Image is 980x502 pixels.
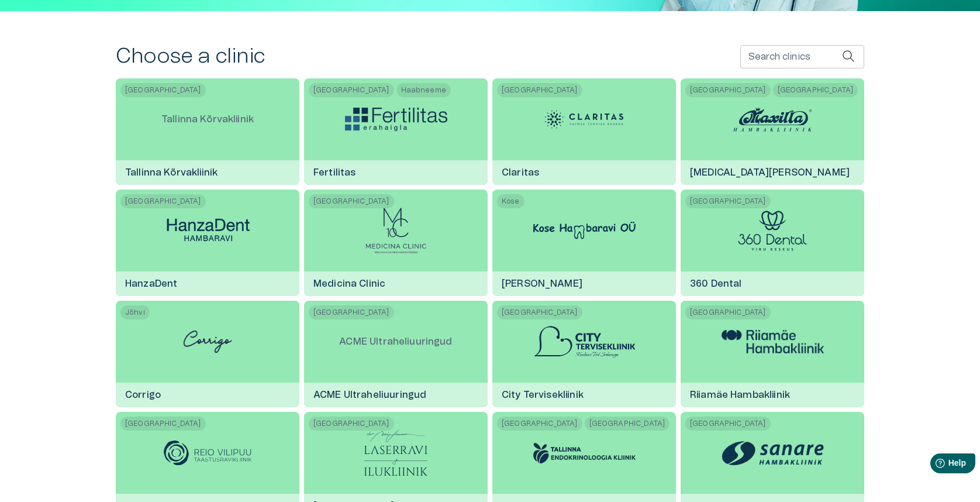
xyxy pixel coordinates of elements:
[120,305,150,319] span: Jõhvi
[309,194,394,208] span: [GEOGRAPHIC_DATA]
[345,108,447,131] img: Fertilitas logo
[533,325,636,359] img: City Tervisekliinik logo
[681,379,799,411] h6: Riiamäe Hambakliinik
[681,190,864,296] a: [GEOGRAPHIC_DATA]360 Dental logo360 Dental
[116,44,265,69] h2: Choose a clinic
[685,305,771,319] span: [GEOGRAPHIC_DATA]
[304,268,395,300] h6: Medicina Clinic
[152,103,263,136] p: Tallinna Kõrvakliinik
[773,83,858,97] span: [GEOGRAPHIC_DATA]
[497,305,582,319] span: [GEOGRAPHIC_DATA]
[330,325,461,358] p: ACME Ultraheliuuringud
[681,268,751,300] h6: 360 Dental
[729,102,816,137] img: Maxilla Hambakliinik logo
[309,305,394,319] span: [GEOGRAPHIC_DATA]
[116,268,187,300] h6: HanzaDent
[681,157,859,188] h6: [MEDICAL_DATA][PERSON_NAME]
[685,417,771,431] span: [GEOGRAPHIC_DATA]
[681,301,864,407] a: [GEOGRAPHIC_DATA]Riiamäe Hambakliinik logoRiiamäe Hambakliinik
[722,434,824,472] img: Sanare hambakliinik logo
[889,449,980,482] iframe: Help widget launcher
[116,157,227,188] h6: Tallinna Kõrvakliinik
[116,379,170,411] h6: Corrigo
[585,417,670,431] span: [GEOGRAPHIC_DATA]
[533,222,636,239] img: Kose Hambaravi logo
[304,190,488,296] a: [GEOGRAPHIC_DATA]Medicina Clinic logoMedicina Clinic
[304,301,488,407] a: [GEOGRAPHIC_DATA]ACME UltraheliuuringudACME Ultraheliuuringud
[722,330,824,353] img: Riiamäe Hambakliinik logo
[540,102,628,137] img: Claritas logo
[120,194,206,208] span: [GEOGRAPHIC_DATA]
[157,215,259,247] img: HanzaDent logo
[681,78,864,185] a: [GEOGRAPHIC_DATA][GEOGRAPHIC_DATA]Maxilla Hambakliinik logo[MEDICAL_DATA][PERSON_NAME]
[116,190,299,296] a: [GEOGRAPHIC_DATA]HanzaDent logoHanzaDent
[497,83,582,97] span: [GEOGRAPHIC_DATA]
[492,301,676,407] a: [GEOGRAPHIC_DATA]City Tervisekliinik logoCity Tervisekliinik
[178,318,237,365] img: Corrigo logo
[492,157,548,188] h6: Claritas
[497,417,582,431] span: [GEOGRAPHIC_DATA]
[309,83,394,97] span: [GEOGRAPHIC_DATA]
[164,441,251,466] img: Reio Vilipuu Taastusravikliinik logo
[365,207,427,254] img: Medicina Clinic logo
[492,78,676,185] a: [GEOGRAPHIC_DATA]Claritas logoClaritas
[685,83,771,97] span: [GEOGRAPHIC_DATA]
[738,211,807,251] img: 360 Dental logo
[120,83,206,97] span: [GEOGRAPHIC_DATA]
[396,83,451,97] span: Haabneeme
[533,443,636,463] img: Tallinna Endokrinoloogia kliinik logo
[685,194,771,208] span: [GEOGRAPHIC_DATA]
[492,268,592,300] h6: [PERSON_NAME]
[492,379,593,411] h6: City Tervisekliinik
[116,78,299,185] a: [GEOGRAPHIC_DATA]Tallinna KõrvakliinikTallinna Kõrvakliinik
[497,194,524,208] span: Kose
[304,157,365,188] h6: Fertilitas
[116,301,299,407] a: JõhviCorrigo logoCorrigo
[492,190,676,296] a: KoseKose Hambaravi logo[PERSON_NAME]
[304,379,436,411] h6: ACME Ultraheliuuringud
[309,417,394,431] span: [GEOGRAPHIC_DATA]
[364,429,427,476] img: Dr Mari Laasma Laserravi- ja Ilukliinik logo
[120,417,206,431] span: [GEOGRAPHIC_DATA]
[304,78,488,185] a: [GEOGRAPHIC_DATA]HaabneemeFertilitas logoFertilitas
